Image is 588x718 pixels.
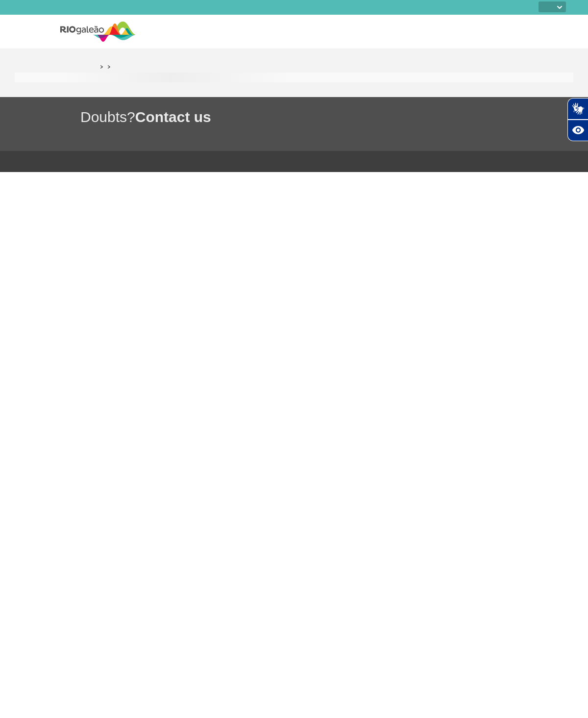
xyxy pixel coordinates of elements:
[567,98,588,141] div: Plugin de acessibilidade da Hand Talk.
[135,109,211,125] span: Contact us
[567,120,588,141] button: Abrir recursos assistivos.
[567,98,588,120] button: Abrir tradutor de língua de sinais.
[107,61,111,72] a: >
[80,107,588,127] h1: Doubts?
[100,61,103,72] a: >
